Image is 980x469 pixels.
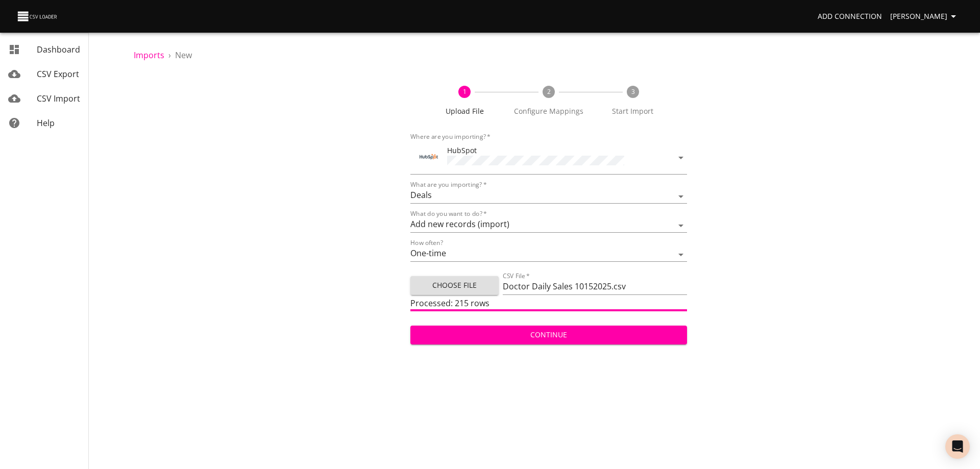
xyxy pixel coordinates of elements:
label: What do you want to do? [410,211,487,217]
span: Upload File [427,106,503,116]
img: HubSpot [419,146,439,167]
img: CSV Loader [16,9,59,23]
text: 2 [547,87,550,96]
span: Help [37,117,55,129]
span: [PERSON_NAME] [890,10,960,23]
li: › [168,49,171,61]
label: What are you importing? [410,182,486,188]
label: How often? [410,240,443,246]
span: Add Connection [818,10,882,23]
span: Dashboard [37,44,80,55]
span: Processed: 215 rows [410,298,489,309]
button: Choose File [410,276,499,295]
button: [PERSON_NAME] [886,7,964,26]
span: Continue [419,329,679,341]
text: 3 [631,87,634,96]
span: HubSpot [447,145,477,155]
div: Tool [419,146,439,167]
div: Open Intercom Messenger [945,434,970,459]
text: 1 [463,87,467,96]
span: CSV Import [37,93,80,104]
span: CSV Export [37,68,79,80]
span: Choose File [419,279,491,292]
span: New [175,50,192,61]
label: CSV File [503,273,530,279]
div: ToolHubSpot [410,141,687,175]
button: Continue [410,326,687,344]
label: Where are you importing? [410,134,491,140]
a: Imports [134,50,164,61]
span: Start Import [595,106,671,116]
a: Add Connection [814,7,886,26]
span: Configure Mappings [511,106,587,116]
